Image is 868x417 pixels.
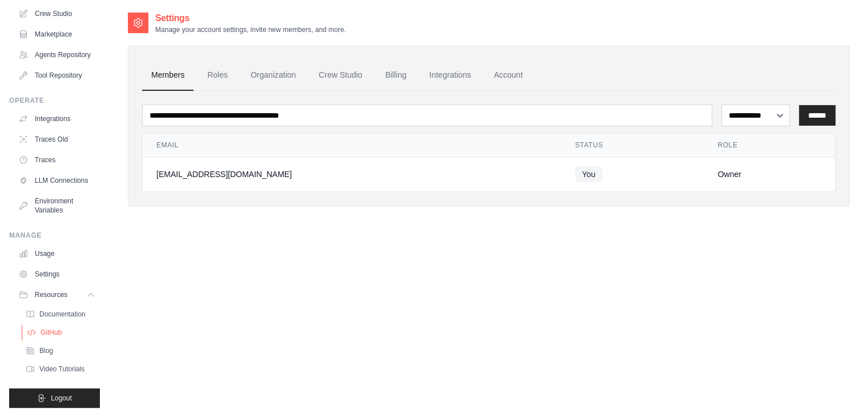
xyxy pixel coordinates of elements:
a: Organization [241,60,305,91]
button: Logout [9,388,100,408]
a: GitHub [22,324,101,340]
th: Role [704,134,835,157]
a: Roles [198,60,237,91]
h2: Settings [155,11,346,25]
span: Video Tutorials [39,364,84,374]
a: Traces Old [14,130,100,149]
div: Owner [718,169,822,180]
th: Status [562,134,704,157]
p: Manage your account settings, invite new members, and more. [155,25,346,34]
a: Environment Variables [14,192,100,219]
a: Video Tutorials [21,361,100,377]
a: LLM Connections [14,171,100,190]
th: Email [143,134,562,157]
a: Traces [14,151,100,169]
a: Integrations [420,60,480,91]
div: Operate [9,96,100,105]
span: GitHub [41,328,62,337]
a: Billing [376,60,415,91]
a: Blog [21,343,100,359]
a: Usage [14,244,100,263]
span: Blog [39,346,53,355]
span: You [575,166,603,182]
span: Logout [51,394,72,403]
div: Manage [9,231,100,240]
a: Integrations [14,110,100,128]
a: Agents Repository [14,46,100,64]
a: Members [142,60,193,91]
a: Documentation [21,306,100,322]
a: Settings [14,265,100,283]
a: Tool Repository [14,66,100,85]
a: Crew Studio [310,60,372,91]
a: Crew Studio [14,5,100,23]
a: Marketplace [14,25,100,43]
span: Resources [35,290,67,299]
span: Documentation [39,310,86,319]
a: Account [485,60,532,91]
div: [EMAIL_ADDRESS][DOMAIN_NAME] [156,169,548,180]
button: Resources [14,286,100,304]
